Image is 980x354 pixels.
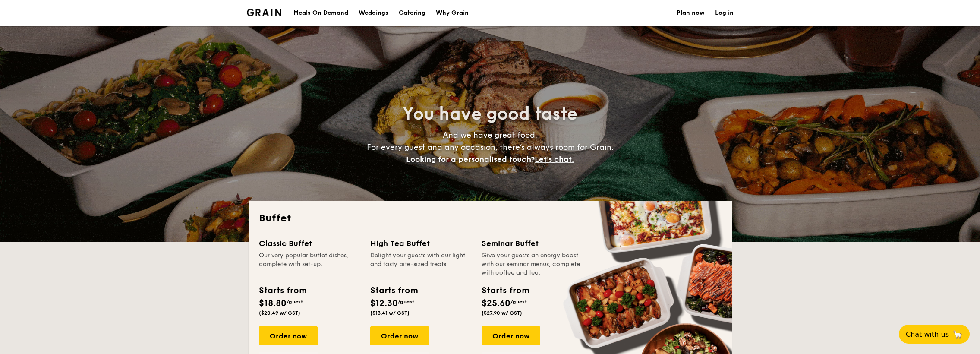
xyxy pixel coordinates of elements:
img: Grain [247,9,282,16]
span: ($13.41 w/ GST) [370,310,410,316]
div: Classic Buffet [259,237,360,250]
span: /guest [398,299,414,305]
div: Order now [482,326,540,345]
span: /guest [287,299,303,305]
button: Chat with us🦙 [899,325,970,344]
div: Our very popular buffet dishes, complete with set-up. [259,251,360,277]
a: Logotype [247,9,282,16]
div: Give your guests an energy boost with our seminar menus, complete with coffee and tea. [482,251,583,277]
span: $18.80 [259,298,287,309]
div: Delight your guests with our light and tasty bite-sized treats. [370,251,471,277]
span: $25.60 [482,298,510,309]
span: ($20.49 w/ GST) [259,310,300,316]
div: Order now [370,326,429,345]
span: ($27.90 w/ GST) [482,310,522,316]
span: Let's chat. [535,155,574,164]
div: Starts from [370,284,417,297]
div: Starts from [259,284,306,297]
span: $12.30 [370,298,398,309]
div: Starts from [482,284,529,297]
div: High Tea Buffet [370,237,471,250]
div: Seminar Buffet [482,237,583,250]
span: 🦙 [952,329,963,339]
span: Chat with us [906,330,949,338]
h2: Buffet [259,212,722,225]
div: Order now [259,326,318,345]
span: /guest [510,299,527,305]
